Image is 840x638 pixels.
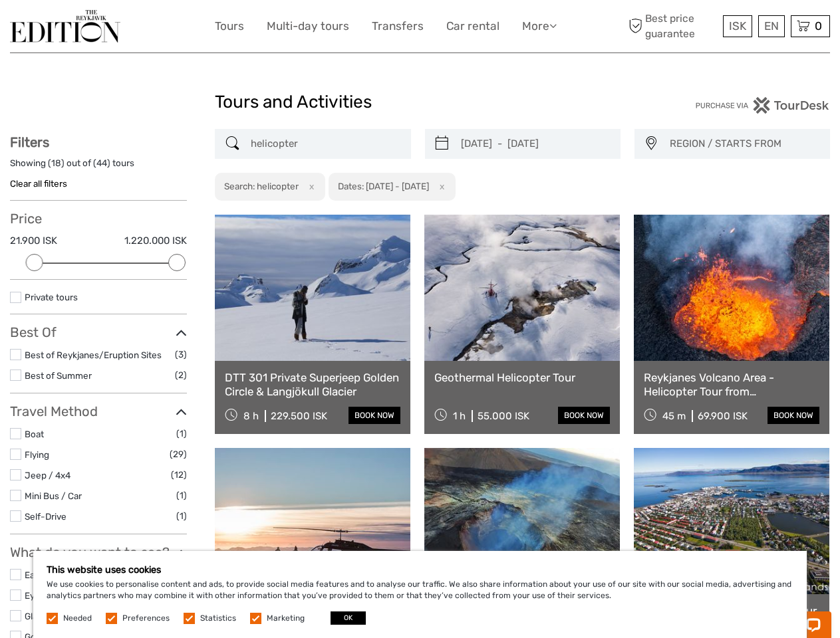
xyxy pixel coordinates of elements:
strong: Filters [10,134,49,150]
a: Tours [215,17,244,36]
a: Mini Bus / Car [25,490,82,501]
a: Car rental [446,17,499,36]
p: Chat now [19,23,150,34]
label: 44 [96,157,107,169]
span: (1) [176,488,187,503]
span: 8 h [243,410,259,422]
span: 45 m [662,410,686,422]
label: Statistics [200,613,236,624]
a: Clear all filters [10,178,67,189]
a: DTT 301 Private Superjeep Golden Circle & Langjökull Glacier [225,371,400,398]
h5: This website uses cookies [47,564,793,576]
a: Best of Reykjanes/Eruption Sites [25,350,162,360]
a: book now [558,407,610,424]
button: x [301,179,319,193]
button: x [431,179,449,193]
span: (1) [176,426,187,441]
img: PurchaseViaTourDesk.png [695,97,830,114]
span: (1) [176,508,187,524]
a: East [GEOGRAPHIC_DATA] [25,570,135,580]
div: Showing ( ) out of ( ) tours [10,157,187,177]
div: 229.500 ISK [271,410,327,422]
a: Glaciers [25,611,57,621]
label: 18 [51,157,61,169]
span: (12) [171,467,187,482]
label: 21.900 ISK [10,234,57,248]
span: (29) [170,447,187,462]
label: Marketing [267,613,305,624]
label: Needed [63,613,92,624]
img: The Reykjavík Edition [10,10,120,43]
a: Best of Summer [25,370,92,381]
h3: Price [10,211,187,227]
a: Multi-day tours [267,17,349,36]
a: Boat [25,429,44,439]
div: 69.900 ISK [698,410,748,422]
h2: Dates: [DATE] - [DATE] [338,181,429,191]
input: SEARCH [245,132,404,156]
a: Flying [25,449,49,460]
a: Jeep / 4x4 [25,470,70,480]
input: SELECT DATES [456,132,614,156]
h2: Search: helicopter [224,181,299,191]
span: (3) [175,347,187,362]
a: More [522,17,557,36]
div: 55.000 ISK [478,410,529,422]
h3: Best Of [10,324,187,340]
h3: What do you want to see? [10,544,187,560]
a: Self-Drive [25,511,67,522]
button: OK [331,611,366,625]
span: 0 [813,19,824,33]
label: 1.220.000 ISK [124,234,187,248]
button: REGION / STARTS FROM [664,133,823,155]
span: (2) [175,368,187,383]
button: Open LiveChat chat widget [153,21,169,37]
a: Reykjanes Volcano Area - Helicopter Tour from [GEOGRAPHIC_DATA] [644,371,819,398]
label: Preferences [122,613,170,624]
div: EN [758,15,785,37]
a: book now [768,407,819,424]
span: ISK [729,19,746,33]
h3: Travel Method [10,403,187,419]
a: Geothermal Helicopter Tour [434,371,610,384]
a: Eyjafjallajökull [25,590,81,601]
a: book now [349,407,400,424]
span: Best price guarantee [625,11,720,41]
div: We use cookies to personalise content and ads, to provide social media features and to analyse ou... [33,551,807,638]
a: Transfers [372,17,424,36]
span: 1 h [453,410,466,422]
h1: Tours and Activities [215,92,625,113]
a: Private tours [25,292,78,302]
